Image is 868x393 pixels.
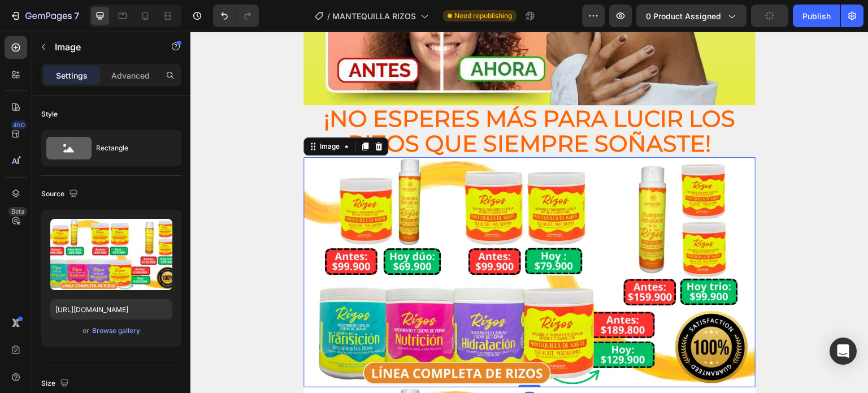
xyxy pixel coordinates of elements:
div: Open Intercom Messenger [830,338,857,365]
div: Size [41,376,71,391]
div: Publish [802,10,831,22]
div: Rectangle [96,135,165,161]
button: Publish [793,5,840,27]
button: 0 product assigned [636,5,747,27]
div: 450 [11,120,27,129]
input: https://example.com/image.jpg [50,299,172,319]
div: Beta [8,207,27,216]
span: Need republishing [454,11,512,21]
p: 7 [74,9,79,23]
iframe: Design area [190,32,868,393]
p: Image [55,40,151,54]
span: / [327,10,330,22]
div: Style [41,109,58,119]
div: Undo/Redo [213,5,259,27]
div: Source [41,187,80,202]
button: 7 [5,5,84,27]
button: Browse gallery [92,325,141,336]
p: Advanced [111,70,150,81]
p: Settings [56,70,88,81]
span: or [83,324,89,338]
div: Browse gallery [92,326,140,336]
div: 0 [333,360,345,369]
img: preview-image [50,219,172,290]
span: 0 product assigned [646,10,721,22]
span: MANTEQUILLA RIZOS [332,10,416,22]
